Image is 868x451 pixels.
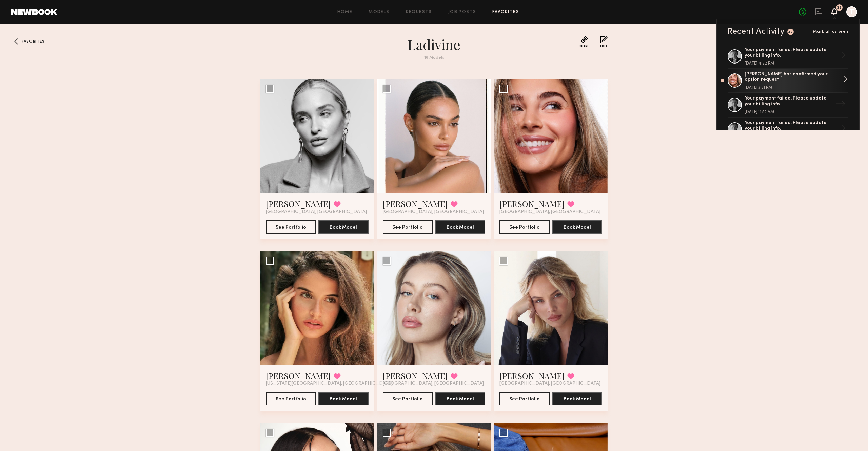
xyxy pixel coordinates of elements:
[846,6,857,17] a: T
[833,121,848,138] div: →
[383,370,448,381] a: [PERSON_NAME]
[266,392,316,405] button: See Portfolio
[728,44,848,69] a: Your payment failed. Please update your billing info.[DATE] 4:22 PM→
[745,86,833,90] div: [DATE] 3:31 PM
[266,198,331,209] a: [PERSON_NAME]
[788,30,793,34] div: 32
[383,392,433,405] button: See Portfolio
[600,45,608,48] span: Edit
[266,370,331,381] a: [PERSON_NAME]
[552,396,602,401] a: Book Model
[435,224,485,230] a: Book Model
[435,396,485,401] a: Book Model
[383,381,484,386] span: [GEOGRAPHIC_DATA], [GEOGRAPHIC_DATA]
[579,45,589,48] span: Share
[499,370,565,381] a: [PERSON_NAME]
[552,220,602,234] button: Book Model
[833,48,848,65] div: →
[435,220,485,234] button: Book Model
[728,93,848,118] a: Your payment failed. Please update your billing info.[DATE] 11:52 AM→
[266,220,316,234] button: See Portfolio
[552,392,602,405] button: Book Model
[492,10,519,14] a: Favorites
[745,72,833,83] div: [PERSON_NAME] has confirmed your option request.
[383,209,484,215] span: [GEOGRAPHIC_DATA], [GEOGRAPHIC_DATA]
[22,40,44,44] span: Favorites
[318,392,368,405] button: Book Model
[579,36,589,48] button: Share
[435,392,485,405] button: Book Model
[745,96,833,107] div: Your payment failed. Please update your billing info.
[835,72,850,89] div: →
[448,10,476,14] a: Job Posts
[499,209,600,215] span: [GEOGRAPHIC_DATA], [GEOGRAPHIC_DATA]
[499,381,600,386] span: [GEOGRAPHIC_DATA], [GEOGRAPHIC_DATA]
[745,47,833,59] div: Your payment failed. Please update your billing info.
[312,56,556,60] div: 16 Models
[266,381,393,386] span: [US_STATE][GEOGRAPHIC_DATA], [GEOGRAPHIC_DATA]
[499,198,565,209] a: [PERSON_NAME]
[266,209,367,215] span: [GEOGRAPHIC_DATA], [GEOGRAPHIC_DATA]
[499,392,549,405] button: See Portfolio
[11,36,22,47] a: Favorites
[318,396,368,401] a: Book Model
[337,10,353,14] a: Home
[728,118,848,142] a: Your payment failed. Please update your billing info.→
[406,10,432,14] a: Requests
[499,220,549,234] button: See Portfolio
[552,224,602,230] a: Book Model
[728,28,785,36] div: Recent Activity
[745,110,833,114] div: [DATE] 11:52 AM
[383,198,448,209] a: [PERSON_NAME]
[600,36,608,48] button: Edit
[745,120,833,132] div: Your payment failed. Please update your billing info.
[833,96,848,114] div: →
[312,36,556,53] h1: Ladivine
[369,10,389,14] a: Models
[383,220,433,234] button: See Portfolio
[318,224,368,230] a: Book Model
[837,6,842,10] div: 32
[813,30,848,34] span: Mark all as seen
[745,61,833,66] div: [DATE] 4:22 PM
[728,69,848,93] a: [PERSON_NAME] has confirmed your option request.[DATE] 3:31 PM→
[318,220,368,234] button: Book Model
